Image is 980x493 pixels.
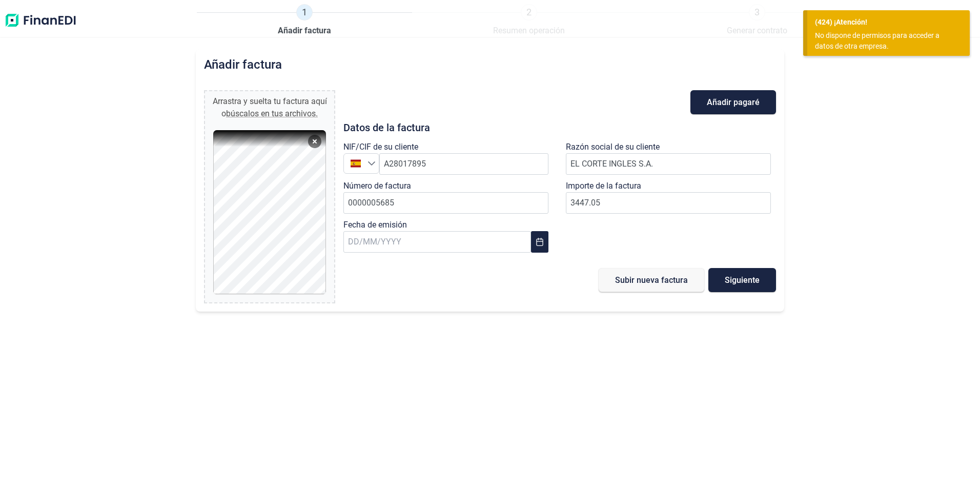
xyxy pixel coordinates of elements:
label: Razón social de su cliente [566,141,660,153]
span: búscalos en tus archivos. [226,109,318,118]
span: 1 [296,4,313,20]
button: Añadir pagaré [690,90,776,114]
img: Logo de aplicación [4,4,77,37]
label: Fecha de emisión [343,219,407,231]
h3: Datos de la factura [343,122,775,133]
button: Choose Date [531,231,548,253]
label: Número de factura [343,180,411,192]
span: Siguiente [725,276,760,284]
div: Arrastra y suelta tu factura aquí o [209,95,330,120]
h2: Añadir factura [204,57,282,72]
img: ES [351,158,360,168]
label: NIF/CIF de su cliente [343,141,418,153]
button: Siguiente [708,268,776,292]
div: Seleccione un país [367,154,379,173]
span: Añadir pagaré [707,98,760,106]
span: Subir nueva factura [615,276,688,284]
a: 1Añadir factura [278,4,331,37]
input: DD/MM/YYYY [343,231,530,253]
div: No dispone de permisos para acceder a datos de otra empresa. [815,30,954,52]
label: Importe de la factura [566,180,641,192]
button: Subir nueva factura [599,268,704,292]
div: (424) ¡Atención! [815,17,962,28]
span: Añadir factura [278,25,331,37]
